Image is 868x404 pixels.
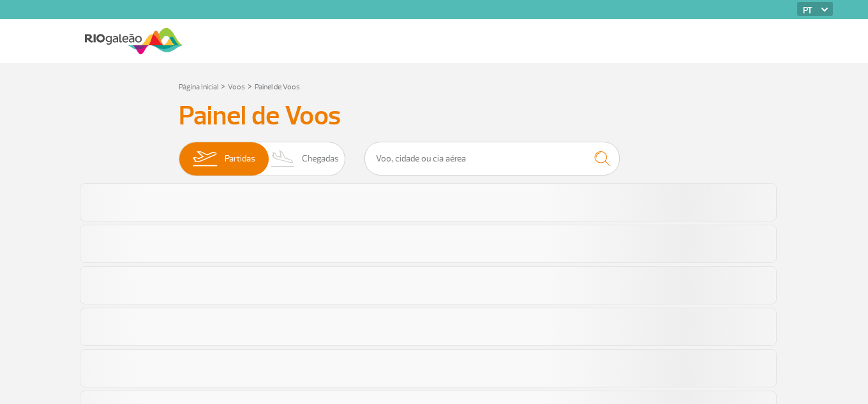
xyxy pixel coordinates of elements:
[364,142,620,176] input: Voo, cidade ou cia aérea
[302,142,339,176] span: Chegadas
[179,82,218,92] a: Página Inicial
[255,82,300,92] a: Painel de Voos
[184,142,225,176] img: slider-embarque
[248,79,252,93] a: >
[179,100,689,132] h3: Painel de Voos
[225,142,255,176] span: Partidas
[228,82,245,92] a: Voos
[264,142,302,176] img: slider-desembarque
[221,79,225,93] a: >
